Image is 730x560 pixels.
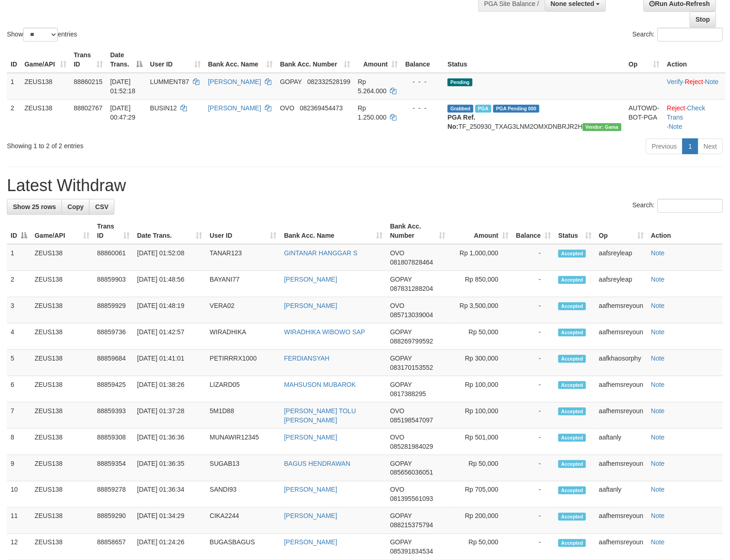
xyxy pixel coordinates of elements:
td: 1 [7,244,31,271]
td: - [512,271,555,297]
a: [PERSON_NAME] [284,276,337,283]
span: Accepted [558,355,586,363]
td: 88859929 [93,297,133,324]
td: 5M1D88 [206,403,280,429]
span: Accepted [558,487,586,494]
span: Copy 088269799592 to clipboard [390,337,433,345]
td: ZEUS138 [31,324,93,350]
a: Next [698,138,723,154]
td: aafsreyleap [595,244,647,271]
a: FERDIANSYAH [284,355,330,362]
td: - [512,403,555,429]
td: aafhemsreyoun [595,508,647,534]
a: [PERSON_NAME] [284,302,337,309]
td: aafhemsreyoun [595,324,647,350]
span: Marked by aafsreyleap [475,105,491,113]
span: 88860215 [74,78,102,85]
a: BAGUS HENDRAWAN [284,460,351,467]
span: Copy 085656036051 to clipboard [390,469,433,476]
td: WIRADHIKA [206,324,280,350]
td: aaftanly [595,429,647,455]
span: OVO [390,486,405,494]
th: Balance [401,47,444,73]
th: Amount: activate to sort column ascending [354,47,402,73]
td: Rp 501,000 [449,429,512,455]
td: - [512,244,555,271]
td: aafhemsreyoun [595,403,647,429]
span: Accepted [558,434,586,442]
td: [DATE] 01:52:08 [133,244,206,271]
span: OVO [390,434,405,441]
td: ZEUS138 [31,482,93,508]
span: Show 25 rows [13,203,56,211]
th: Date Trans.: activate to sort column ascending [133,218,206,244]
input: Search: [658,28,723,42]
td: Rp 3,500,000 [449,297,512,324]
span: Vendor URL: https://trx31.1velocity.biz [583,123,622,131]
td: aafhemsreyoun [595,455,647,482]
a: Note [651,460,665,467]
td: ZEUS138 [31,297,93,324]
a: Note [651,407,665,415]
td: Rp 50,000 [449,455,512,482]
a: Check Trans [667,104,706,121]
a: Note [651,434,665,441]
a: [PERSON_NAME] [208,78,261,85]
td: 2 [7,271,31,297]
td: ZEUS138 [31,508,93,534]
a: [PERSON_NAME] [284,512,337,520]
span: Rp 5.264.000 [358,78,387,95]
a: Note [651,486,665,494]
th: Status: activate to sort column ascending [555,218,595,244]
span: GOPAY [390,460,412,467]
td: 11 [7,508,31,534]
select: Showentries [23,28,58,42]
td: [DATE] 01:42:57 [133,324,206,350]
th: Bank Acc. Number: activate to sort column ascending [276,47,354,73]
a: [PERSON_NAME] TOLU [PERSON_NAME] [284,407,356,424]
a: [PERSON_NAME] [284,434,337,441]
th: Op: activate to sort column ascending [625,47,664,73]
a: Note [651,302,665,309]
input: Search: [658,199,723,213]
span: BUSIN12 [150,104,177,112]
td: - [512,297,555,324]
span: Copy 088215375794 to clipboard [390,522,433,529]
td: [DATE] 01:34:29 [133,508,206,534]
span: Copy 081395561093 to clipboard [390,495,433,503]
span: Copy 083170153552 to clipboard [390,364,433,371]
span: GOPAY [390,381,412,388]
a: Reject [667,104,686,112]
span: Pending [448,78,473,86]
span: Copy 0817388295 to clipboard [390,390,426,397]
span: GOPAY [280,78,302,85]
td: [DATE] 01:36:35 [133,455,206,482]
td: - [512,429,555,455]
th: Bank Acc. Name: activate to sort column ascending [281,218,387,244]
td: 88859308 [93,429,133,455]
td: 88859354 [93,455,133,482]
td: 88859393 [93,403,133,429]
span: Rp 1.250.000 [358,104,387,121]
td: [DATE] 01:36:34 [133,482,206,508]
a: Note [651,539,665,546]
span: 88802767 [74,104,102,112]
span: OVO [390,407,405,415]
td: - [512,455,555,482]
td: ZEUS138 [31,403,93,429]
td: ZEUS138 [21,99,70,135]
td: ZEUS138 [31,429,93,455]
td: aafhemsreyoun [595,297,647,324]
td: Rp 100,000 [449,403,512,429]
a: Note [669,123,683,130]
td: [DATE] 01:36:36 [133,429,206,455]
a: 1 [682,138,698,154]
td: 9 [7,455,31,482]
td: [DATE] 01:41:01 [133,350,206,376]
div: Showing 1 to 2 of 2 entries [7,138,297,151]
a: Note [651,355,665,362]
th: Op: activate to sort column ascending [595,218,647,244]
span: Copy [67,203,84,211]
span: GOPAY [390,276,412,283]
td: Rp 50,000 [449,324,512,350]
